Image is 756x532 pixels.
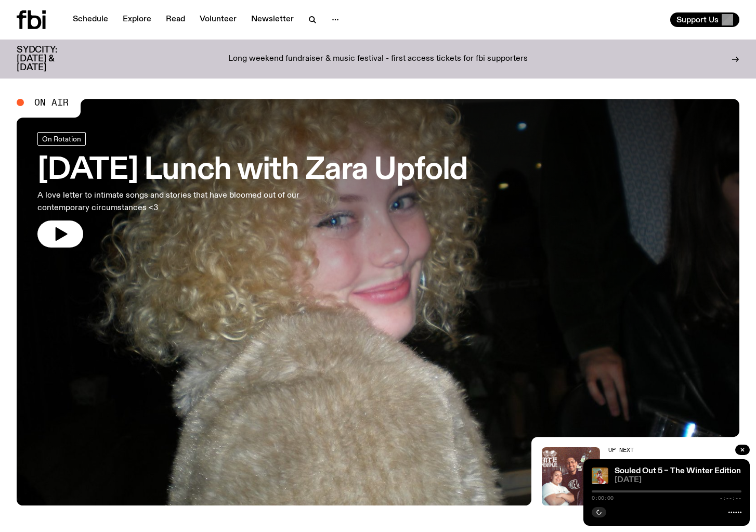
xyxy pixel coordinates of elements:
span: On Air [34,98,69,107]
span: -:--:-- [720,496,741,501]
a: A digital camera photo of Zara looking to her right at the camera, smiling. She is wearing a ligh... [17,99,739,505]
a: Volunteer [193,12,243,27]
span: Support Us [676,15,719,24]
a: Schedule [67,12,114,27]
h3: [DATE] Lunch with Zara Upfold [37,156,468,185]
p: Long weekend fundraiser & music festival - first access tickets for fbi supporters [228,55,528,64]
span: On Rotation [42,135,81,142]
a: Souled Out 5 – The Winter Edition [615,467,741,475]
a: Read [160,12,191,27]
p: A love letter to intimate songs and stories that have bloomed out of our contemporary circumstanc... [37,189,304,214]
span: [DATE] [615,476,741,484]
h3: SYDCITY: [DATE] & [DATE] [17,46,83,72]
span: 0:00:00 [592,496,614,501]
h2: Up Next [608,447,697,453]
a: [DATE] Lunch with Zara UpfoldA love letter to intimate songs and stories that have bloomed out of... [37,132,468,248]
a: Newsletter [245,12,300,27]
a: Explore [116,12,158,27]
a: On Rotation [37,132,86,146]
button: Support Us [670,12,739,27]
